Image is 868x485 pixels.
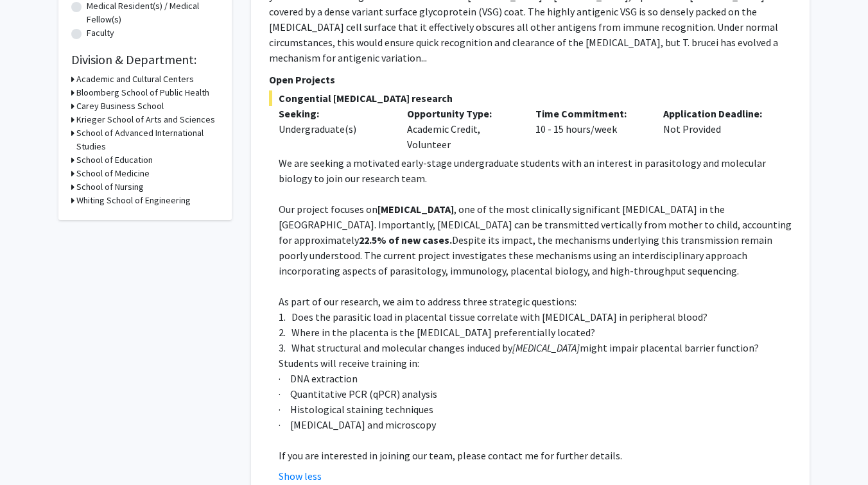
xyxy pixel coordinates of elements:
[397,106,526,152] div: Academic Credit, Volunteer
[359,234,452,246] strong: 22.5% of new cases.
[279,403,433,416] span: · Histological staining techniques
[279,121,388,137] div: Undergraduate(s)
[269,72,792,87] p: Open Projects
[279,449,622,462] span: If you are interested in joining our team, please contact me for further details.
[279,203,792,246] span: , one of the most clinically significant [MEDICAL_DATA] in the [GEOGRAPHIC_DATA]. Importantly, [M...
[279,311,707,323] span: 1. Does the parasitic load in placental tissue correlate with [MEDICAL_DATA] in peripheral blood?
[279,372,358,385] span: · DNA extraction
[279,326,595,339] span: 2. Where in the placenta is the [MEDICAL_DATA] preferentially located?
[378,203,454,216] strong: [MEDICAL_DATA]
[279,106,388,121] p: Seeking:
[279,387,437,400] span: · Quantitative PCR (qPCR) analysis
[512,341,580,354] em: [MEDICAL_DATA]
[279,157,766,185] span: We are seeking a motivated early-stage undergraduate students with an interest in parasitology an...
[87,26,114,40] label: Faculty
[526,106,654,152] div: 10 - 15 hours/week
[76,99,164,113] h3: Carey Business School
[279,341,512,354] span: 3. What structural and molecular changes induced by
[279,418,436,431] span: · [MEDICAL_DATA] and microscopy
[279,234,772,277] span: Despite its impact, the mechanisms underlying this transmission remain poorly understood. The cur...
[279,295,577,308] span: As part of our research, we aim to address three strategic questions:
[269,90,792,106] span: Congential [MEDICAL_DATA] research
[76,126,219,153] h3: School of Advanced International Studies
[76,86,209,99] h3: Bloomberg School of Public Health
[654,106,782,152] div: Not Provided
[279,468,322,484] button: Show less
[76,72,194,86] h3: Academic and Cultural Centers
[71,52,219,67] h2: Division & Department:
[279,203,378,216] span: Our project focuses on
[76,167,150,180] h3: School of Medicine
[76,180,144,194] h3: School of Nursing
[76,113,215,126] h3: Krieger School of Arts and Sciences
[10,427,55,475] iframe: Chat
[76,153,153,167] h3: School of Education
[76,194,191,207] h3: Whiting School of Engineering
[535,106,645,121] p: Time Commitment:
[663,106,772,121] p: Application Deadline:
[407,106,516,121] p: Opportunity Type:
